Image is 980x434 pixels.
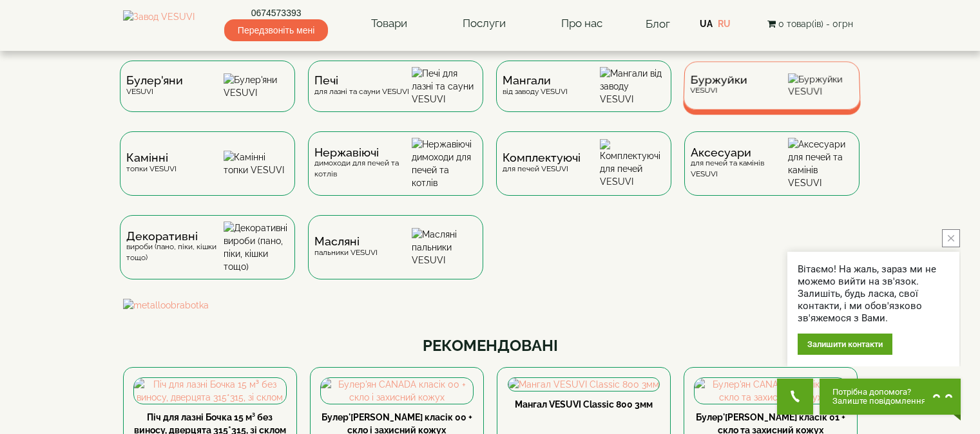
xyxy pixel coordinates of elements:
a: Блог [646,17,670,30]
img: metalloobrabotka [123,299,858,312]
span: Буржуйки [690,75,747,85]
img: Нержавіючі димоходи для печей та котлів [412,138,477,189]
a: Мангаливід заводу VESUVI Мангали від заводу VESUVI [490,61,678,131]
button: Get Call button [777,379,813,415]
a: Печідля лазні та сауни VESUVI Печі для лазні та сауни VESUVI [302,61,490,131]
div: Вітаємо! На жаль, зараз ми не можемо вийти на зв'язок. Залишіть, будь ласка, свої контакти, і ми ... [798,263,949,325]
img: Комплектуючі для печей VESUVI [600,139,665,188]
span: Аксесуари [691,147,788,158]
div: від заводу VESUVI [503,75,568,97]
span: Нержавіючі [314,147,412,158]
a: Аксесуаридля печей та камінів VESUVI Аксесуари для печей та камінів VESUVI [678,131,866,215]
div: топки VESUVI [126,153,177,174]
div: димоходи для печей та котлів [314,147,412,180]
div: Залишити контакти [798,334,892,355]
a: Каміннітопки VESUVI Камінні топки VESUVI [113,131,302,215]
a: БуржуйкиVESUVI Буржуйки VESUVI [678,61,866,131]
button: close button [942,229,960,247]
img: Булер'яни VESUVI [224,73,289,99]
img: Мангали від заводу VESUVI [600,67,665,106]
img: Аксесуари для печей та камінів VESUVI [788,138,853,189]
div: для лазні та сауни VESUVI [314,75,409,97]
img: Масляні пальники VESUVI [412,228,477,267]
a: Товари [358,9,420,39]
img: Мангал VESUVI Classic 800 3мм [508,378,659,391]
a: Про нас [548,9,615,39]
span: Комплектуючі [503,153,581,163]
span: 0 товар(ів) - 0грн [778,19,853,29]
span: Масляні [314,236,378,247]
div: для печей VESUVI [503,153,581,174]
img: Буржуйки VESUVI [788,73,854,98]
a: UA [700,19,713,29]
button: 0 товар(ів) - 0грн [764,17,857,31]
img: Булер'ян CANADA класік 01 + скло та захисний кожух [695,378,847,404]
img: Печі для лазні та сауни VESUVI [412,67,477,106]
span: Булер'яни [126,75,183,86]
div: пальники VESUVI [314,236,378,258]
span: Камінні [126,153,177,163]
div: VESUVI [689,75,747,95]
a: Послуги [450,9,519,39]
span: Мангали [503,75,568,86]
a: Масляніпальники VESUVI Масляні пальники VESUVI [302,215,490,299]
div: вироби (пано, піки, кішки тощо) [126,231,224,263]
a: Нержавіючідимоходи для печей та котлів Нержавіючі димоходи для печей та котлів [302,131,490,215]
a: Декоративнівироби (пано, піки, кішки тощо) Декоративні вироби (пано, піки, кішки тощо) [113,215,302,299]
a: 0674573393 [224,6,328,19]
span: Печі [314,75,409,86]
span: Залиште повідомлення [832,397,926,406]
a: Мангал VESUVI Classic 800 3мм [515,399,653,410]
a: RU [718,19,731,29]
img: Завод VESUVI [123,10,195,37]
div: для печей та камінів VESUVI [691,147,788,180]
button: Chat button [820,379,961,415]
img: Булер'ян CANADA класік 00 + скло і захисний кожух [321,378,473,404]
div: VESUVI [126,75,183,97]
span: Декоративні [126,231,224,241]
span: Потрібна допомога? [832,388,926,397]
span: Передзвоніть мені [224,19,328,41]
img: Декоративні вироби (пано, піки, кішки тощо) [224,222,289,273]
img: Піч для лазні Бочка 15 м³ без виносу, дверцята 315*315, зі склом [134,378,286,404]
a: Комплектуючідля печей VESUVI Комплектуючі для печей VESUVI [490,131,678,215]
img: Камінні топки VESUVI [224,151,289,176]
a: Булер'яниVESUVI Булер'яни VESUVI [113,61,302,131]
